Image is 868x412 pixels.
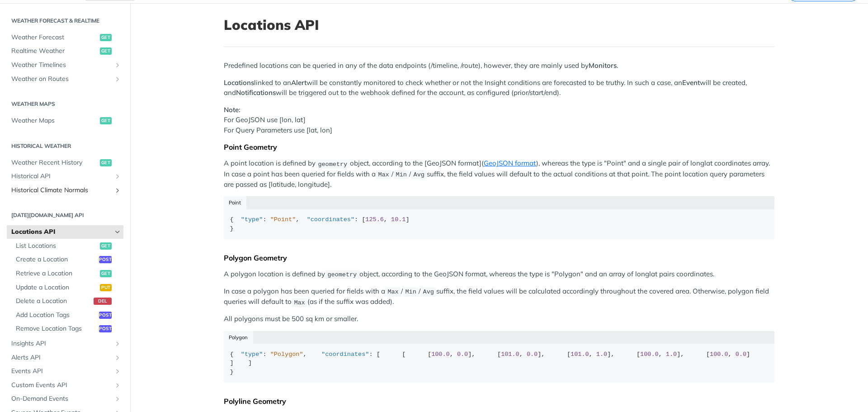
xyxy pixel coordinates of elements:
[710,351,728,358] span: 100.0
[7,365,123,378] a: Events APIShow subpages for Events API
[114,395,121,403] button: Show subpages for On-Demand Events
[11,186,112,195] span: Historical Climate Normals
[7,379,123,392] a: Custom Events APIShow subpages for Custom Events API
[396,171,406,178] span: Min
[114,382,121,389] button: Show subpages for Custom Events API
[405,289,416,295] span: Min
[224,314,774,324] p: All polygons must be 500 sq km or smaller.
[224,397,774,406] div: Polyline Geometry
[11,61,112,70] span: Weather Timelines
[11,227,112,237] span: Locations API
[100,117,112,124] span: get
[327,271,357,278] span: geometry
[11,158,98,167] span: Weather Recent History
[100,284,112,291] span: put
[16,242,98,251] span: List Locations
[11,116,98,125] span: Weather Maps
[11,339,112,348] span: Insights API
[321,351,369,358] span: "coordinates"
[16,297,91,306] span: Delete a Location
[16,255,97,264] span: Create a Location
[241,216,263,223] span: "type"
[7,337,123,350] a: Insights APIShow subpages for Insights API
[230,350,769,377] div: { : , : [ [ [ , ], [ , ], [ , ], [ , ], [ , ] ] ] }
[11,172,112,181] span: Historical API
[270,351,303,358] span: "Polygon"
[11,308,123,322] a: Add Location Tagspost
[640,351,659,358] span: 100.0
[291,78,307,87] strong: Alert
[11,281,123,294] a: Update a Locationput
[99,325,112,332] span: post
[7,114,123,128] a: Weather Mapsget
[7,17,123,25] h2: Weather Forecast & realtime
[100,47,112,55] span: get
[114,354,121,361] button: Show subpages for Alerts API
[414,171,425,178] span: Avg
[391,216,406,223] span: 10.1
[7,72,123,86] a: Weather on RoutesShow subpages for Weather on Routes
[224,61,774,71] p: Predefined locations can be queried in any of the data endpoints (/timeline, /route), however, th...
[100,242,112,250] span: get
[7,351,123,365] a: Alerts APIShow subpages for Alerts API
[7,44,123,58] a: Realtime Weatherget
[7,58,123,72] a: Weather TimelinesShow subpages for Weather Timelines
[99,312,112,319] span: post
[596,351,607,358] span: 1.0
[11,381,112,390] span: Custom Events API
[7,170,123,183] a: Historical APIShow subpages for Historical API
[16,324,97,333] span: Remove Location Tags
[294,299,305,306] span: Max
[378,171,389,178] span: Max
[7,142,123,150] h2: Historical Weather
[114,368,121,375] button: Show subpages for Events API
[666,351,677,358] span: 1.0
[224,269,774,279] p: A polygon location is defined by object, according to the GeoJSON format, whereas the type is "Po...
[224,78,254,87] strong: Locations
[7,31,123,44] a: Weather Forecastget
[484,159,536,167] a: GeoJSON format
[224,158,774,189] p: A point location is defined by object, according to the [GeoJSON format]( ), whereas the type is ...
[114,76,121,83] button: Show subpages for Weather on Routes
[7,184,123,197] a: Historical Climate NormalsShow subpages for Historical Climate Normals
[100,34,112,41] span: get
[224,142,774,152] div: Point Geometry
[114,340,121,347] button: Show subpages for Insights API
[736,351,746,358] span: 0.0
[230,215,769,233] div: { : , : [ , ] }
[236,88,276,97] strong: Notifications
[589,61,617,70] strong: Monitors
[224,253,774,262] div: Polygon Geometry
[224,105,774,136] p: For GeoJSON use [lon, lat] For Query Parameters use [lat, lon]
[457,351,468,358] span: 0.0
[100,270,112,277] span: get
[423,289,434,295] span: Avg
[94,298,112,305] span: del
[7,392,123,406] a: On-Demand EventsShow subpages for On-Demand Events
[11,33,98,42] span: Weather Forecast
[11,322,123,336] a: Remove Location Tagspost
[114,228,121,236] button: Hide subpages for Locations API
[16,311,97,320] span: Add Location Tags
[7,211,123,219] h2: [DATE][DOMAIN_NAME] API
[431,351,450,358] span: 100.0
[7,156,123,170] a: Weather Recent Historyget
[241,351,263,358] span: "type"
[224,17,774,33] h1: Locations API
[682,78,700,87] strong: Event
[114,62,121,69] button: Show subpages for Weather Timelines
[270,216,296,223] span: "Point"
[571,351,589,358] span: 101.0
[99,256,112,263] span: post
[11,75,112,84] span: Weather on Routes
[11,367,112,376] span: Events API
[224,286,774,308] p: In case a polygon has been queried for fields with a / / suffix, the field values will be calcula...
[365,216,384,223] span: 125.6
[318,161,347,167] span: geometry
[7,100,123,108] h2: Weather Maps
[527,351,538,358] span: 0.0
[7,225,123,239] a: Locations APIHide subpages for Locations API
[224,78,774,98] p: linked to an will be constantly monitored to check whether or not the Insight conditions are fore...
[114,173,121,180] button: Show subpages for Historical API
[11,353,112,362] span: Alerts API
